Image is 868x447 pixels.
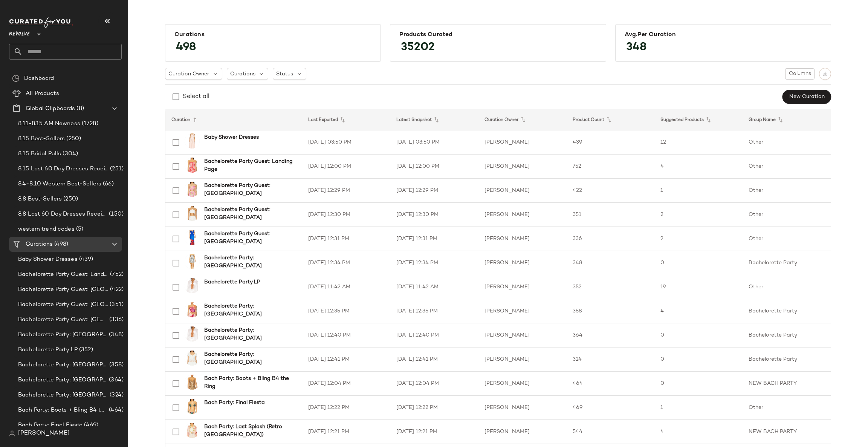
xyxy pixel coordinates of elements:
[18,421,83,430] span: Bach Party: Final Fiesta
[183,92,209,101] div: Select all
[61,150,78,158] span: (304)
[78,255,93,264] span: (439)
[24,74,54,83] span: Dashboard
[567,275,655,299] td: 352
[743,275,831,299] td: Other
[390,420,478,444] td: [DATE] 12:21 PM
[185,375,200,390] img: ROFR-WS337_V1.jpg
[18,406,107,415] span: Bach Party: Boots + Bling B4 the Ring
[204,133,259,141] b: Baby Shower Dresses
[185,351,200,366] img: TULA-WS1071_V1.jpg
[743,396,831,420] td: Other
[743,179,831,203] td: Other
[390,396,478,420] td: [DATE] 12:22 PM
[18,119,80,128] span: 8.11-8.15 AM Newness
[75,104,84,113] span: (8)
[478,299,567,323] td: [PERSON_NAME]
[302,372,390,396] td: [DATE] 12:04 PM
[654,420,743,444] td: 4
[75,225,83,234] span: (5)
[478,420,567,444] td: [PERSON_NAME]
[185,230,200,245] img: RUNR-WD141_V1.jpg
[567,396,655,420] td: 469
[18,300,108,309] span: Bachelorette Party Guest: [GEOGRAPHIC_DATA]
[204,375,293,390] b: Bach Party: Boots + Bling B4 the Ring
[9,26,30,39] span: Revolve
[478,179,567,203] td: [PERSON_NAME]
[26,104,75,113] span: Global Clipboards
[108,300,124,309] span: (351)
[302,420,390,444] td: [DATE] 12:21 PM
[390,275,478,299] td: [DATE] 11:42 AM
[393,34,442,61] span: 35202
[567,347,655,372] td: 324
[18,210,107,219] span: 8.8 Last 60 Day Dresses Receipts Best-Sellers
[302,323,390,347] td: [DATE] 12:40 PM
[654,323,743,347] td: 0
[789,71,811,77] span: Columns
[390,323,478,347] td: [DATE] 12:40 PM
[18,255,78,264] span: Baby Shower Dresses
[654,109,743,130] th: Suggested Products
[204,351,293,366] b: Bachelorette Party: [GEOGRAPHIC_DATA]
[399,31,596,38] div: Products Curated
[478,130,567,155] td: [PERSON_NAME]
[302,109,390,130] th: Last Exported
[185,399,200,414] img: YLLR-WX5_V1.jpg
[743,323,831,347] td: Bachelorette Party
[567,299,655,323] td: 358
[185,326,200,341] img: LSPA-WS51_V1.jpg
[822,71,828,77] img: svg%3e
[204,326,293,342] b: Bachelorette Party: [GEOGRAPHIC_DATA]
[654,251,743,275] td: 0
[204,206,293,222] b: Bachelorette Party Guest: [GEOGRAPHIC_DATA]
[654,203,743,227] td: 2
[18,270,108,279] span: Bachelorette Party Guest: Landing Page
[108,285,124,294] span: (422)
[478,203,567,227] td: [PERSON_NAME]
[108,165,124,173] span: (251)
[18,391,108,400] span: Bachelorette Party: [GEOGRAPHIC_DATA]
[108,391,124,400] span: (324)
[390,155,478,179] td: [DATE] 12:00 PM
[18,165,108,173] span: 8.15 Last 60 Day Dresses Receipt
[204,302,293,318] b: Bachelorette Party: [GEOGRAPHIC_DATA]
[204,278,260,286] b: Bachelorette Party LP
[619,34,654,61] span: 348
[302,251,390,275] td: [DATE] 12:34 PM
[18,150,61,158] span: 8.15 Bridal Pulls
[478,396,567,420] td: [PERSON_NAME]
[107,210,124,219] span: (150)
[185,254,200,269] img: PGEO-WD37_V1.jpg
[108,315,124,324] span: (336)
[168,34,204,61] span: 498
[567,155,655,179] td: 752
[107,376,124,384] span: (364)
[743,347,831,372] td: Bachelorette Party
[302,347,390,372] td: [DATE] 12:41 PM
[478,227,567,251] td: [PERSON_NAME]
[204,182,293,197] b: Bachelorette Party Guest: [GEOGRAPHIC_DATA]
[567,179,655,203] td: 422
[567,372,655,396] td: 464
[478,323,567,347] td: [PERSON_NAME]
[18,195,62,204] span: 8.8 Best-Sellers
[83,421,98,430] span: (469)
[18,315,108,324] span: Bachelorette Party Guest: [GEOGRAPHIC_DATA]
[185,302,200,317] img: SDYS-WS194_V1.jpg
[18,346,78,354] span: Bachelorette Party LP
[743,420,831,444] td: NEW BACH PARTY
[390,372,478,396] td: [DATE] 12:04 PM
[478,251,567,275] td: [PERSON_NAME]
[302,299,390,323] td: [DATE] 12:35 PM
[18,225,75,234] span: western trend codes
[302,130,390,155] td: [DATE] 03:50 PM
[390,179,478,203] td: [DATE] 12:29 PM
[478,372,567,396] td: [PERSON_NAME]
[302,275,390,299] td: [DATE] 11:42 AM
[185,158,200,173] img: MAOU-WS355_V1.jpg
[390,227,478,251] td: [DATE] 12:31 PM
[18,135,65,143] span: 8.15 Best-Sellers
[185,278,200,293] img: LSPA-WS51_V1.jpg
[204,399,265,407] b: Bach Party: Final Fiesta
